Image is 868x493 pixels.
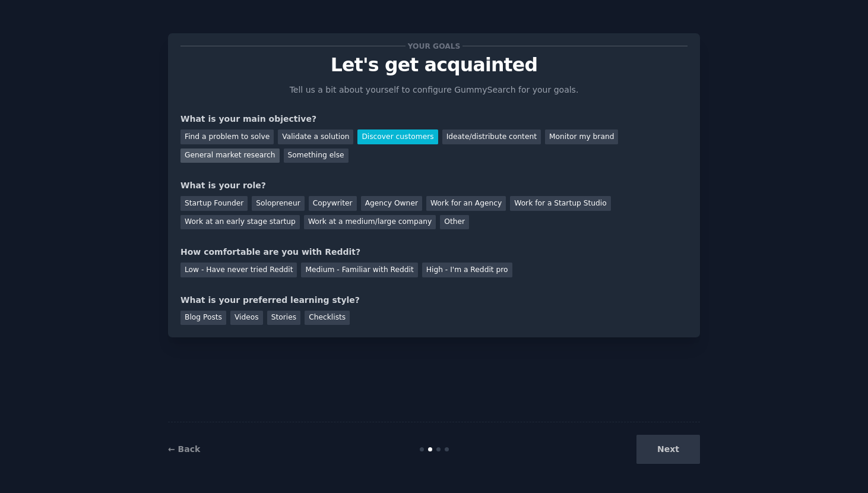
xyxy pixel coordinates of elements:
div: Medium - Familiar with Reddit [301,263,417,277]
div: Solopreneur [252,196,304,211]
div: Work for a Startup Studio [510,196,610,211]
div: Work for an Agency [426,196,506,211]
div: Ideate/distribute content [442,129,541,144]
p: Let's get acquainted [180,55,688,75]
div: How comfortable are you with Reddit? [180,246,688,258]
div: Work at a medium/large company [304,215,436,230]
div: Monitor my brand [545,129,618,144]
div: What is your role? [180,179,688,192]
div: What is your preferred learning style? [180,294,688,306]
div: Stories [267,311,300,325]
div: Something else [284,148,349,163]
div: Agency Owner [361,196,422,211]
a: ← Back [168,444,200,454]
div: Checklists [305,311,350,325]
div: Find a problem to solve [180,129,274,144]
div: General market research [180,148,280,163]
div: Other [440,215,469,230]
div: Blog Posts [180,311,226,325]
div: Low - Have never tried Reddit [180,263,297,277]
div: Validate a solution [278,129,353,144]
div: Discover customers [357,129,438,144]
div: Videos [230,311,263,325]
div: Copywriter [309,196,357,211]
p: Tell us a bit about yourself to configure GummySearch for your goals. [284,84,584,96]
div: Work at an early stage startup [180,215,300,230]
div: High - I'm a Reddit pro [422,263,512,277]
div: Startup Founder [180,196,248,211]
div: What is your main objective? [180,113,688,125]
span: Your goals [406,40,462,52]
